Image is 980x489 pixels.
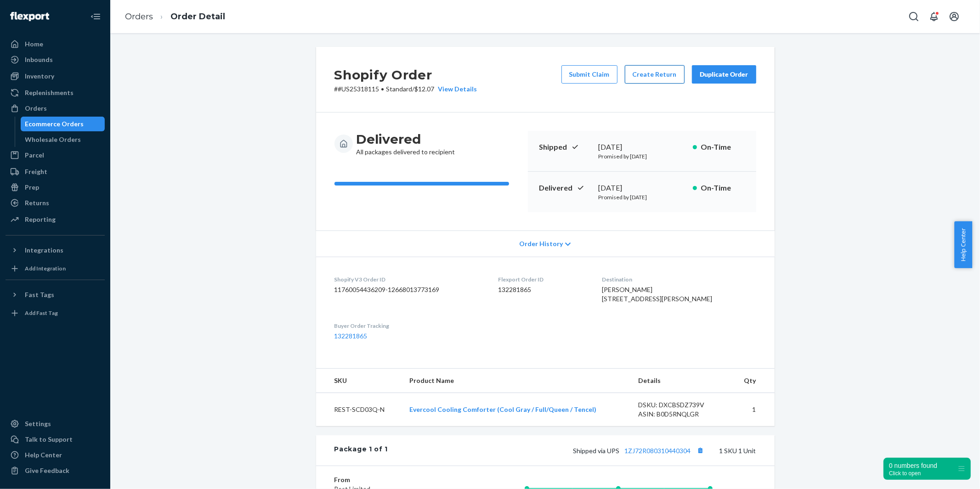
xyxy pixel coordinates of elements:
p: Shipped [539,142,591,152]
p: On-Time [701,183,745,193]
span: [PERSON_NAME] [STREET_ADDRESS][PERSON_NAME] [602,286,712,303]
span: Shipped via UPS [573,447,707,455]
div: Add Fast Tag [25,309,58,317]
a: Add Integration [6,261,105,276]
a: Inbounds [6,52,105,67]
a: Order Detail [170,11,225,22]
td: REST-SCD03Q-N [316,393,402,427]
div: Give Feedback [25,466,69,475]
div: Orders [25,104,47,113]
a: Returns [6,196,105,210]
div: Parcel [25,151,44,160]
div: Add Integration [25,264,66,272]
button: Open Search Box [905,7,923,26]
dt: Destination [602,275,756,283]
div: DSKU: DXCBSDZ739V [638,400,725,410]
th: SKU [316,369,402,393]
a: Evercool Cooling Comforter (Cool Gray / Full/Queen / Tencel) [410,405,597,413]
div: [DATE] [599,183,685,193]
a: Reporting [6,212,105,227]
dd: 11760054436209-12668013773169 [334,285,483,294]
button: Submit Claim [561,65,617,84]
button: Open account menu [945,7,963,26]
div: Settings [25,419,51,428]
div: Reporting [25,215,56,224]
button: Create Return [625,65,685,84]
p: Promised by [DATE] [599,193,685,201]
div: Integrations [25,246,63,255]
a: Prep [6,180,105,195]
td: 1 [732,393,775,427]
a: Home [6,37,105,51]
dt: Shopify V3 Order ID [334,275,483,283]
span: • [381,85,385,93]
div: All packages delivered to recipient [357,131,455,157]
ol: breadcrumbs [118,3,232,30]
a: 132281865 [334,332,368,340]
div: Home [25,39,43,49]
div: Help Center [25,450,62,460]
p: Promised by [DATE] [599,152,685,160]
a: Replenishments [6,85,105,100]
p: # #US25318115 / $12.07 [334,84,477,94]
button: Integrations [6,243,105,258]
div: Wholesale Orders [25,135,81,144]
a: Ecommerce Orders [21,117,105,131]
div: Inventory [25,72,54,81]
a: Freight [6,164,105,179]
div: Ecommerce Orders [25,119,84,129]
dt: Buyer Order Tracking [334,322,483,330]
button: Give Feedback [6,463,105,478]
a: Add Fast Tag [6,306,105,320]
a: Help Center [6,448,105,462]
div: Returns [25,198,49,208]
button: Open notifications [925,7,943,26]
h2: Shopify Order [334,65,477,84]
a: Orders [6,101,105,116]
button: Close Navigation [86,7,105,26]
a: Orders [125,11,153,22]
div: Duplicate Order [700,70,748,79]
a: 1ZJ72R080310440304 [625,447,691,455]
button: Duplicate Order [692,65,756,84]
div: ASIN: B0D5RNQLGR [638,410,725,419]
a: Settings [6,416,105,431]
div: Package 1 of 1 [334,444,388,456]
th: Details [631,369,732,393]
dt: From [334,475,444,484]
dd: 132281865 [498,285,587,294]
th: Product Name [402,369,631,393]
span: Standard [386,85,413,93]
a: Wholesale Orders [21,132,105,147]
div: Talk to Support [25,435,73,444]
button: Help Center [954,221,972,268]
p: On-Time [701,142,745,152]
dt: Flexport Order ID [498,275,587,283]
h3: Delivered [357,131,455,147]
a: Inventory [6,69,105,84]
a: Talk to Support [6,432,105,447]
th: Qty [732,369,775,393]
div: Freight [25,167,47,176]
button: View Details [435,84,477,94]
span: Order History [519,239,563,248]
img: Flexport logo [10,12,49,21]
div: Replenishments [25,88,74,97]
p: Delivered [539,183,591,193]
button: Copy tracking number [695,444,707,456]
div: Prep [25,183,39,192]
div: Inbounds [25,55,53,64]
div: 1 SKU 1 Unit [388,444,756,456]
a: Parcel [6,148,105,163]
div: Fast Tags [25,290,54,299]
div: [DATE] [599,142,685,152]
button: Fast Tags [6,287,105,302]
